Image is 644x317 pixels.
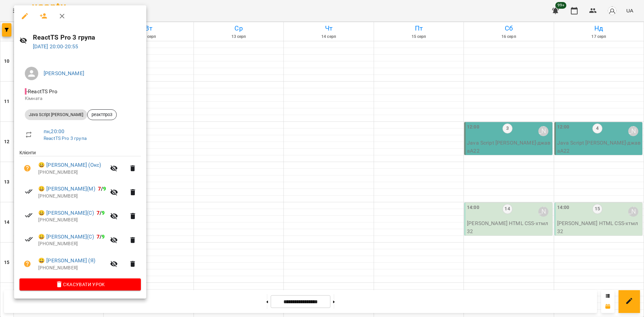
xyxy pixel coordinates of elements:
span: 7 [98,186,101,192]
svg: Візит сплачено [25,211,33,219]
span: реактпро3 [88,112,116,118]
a: ReactTS Pro 3 група [44,136,87,141]
span: 9 [102,210,105,216]
a: [PERSON_NAME] [44,70,84,76]
b: / [97,210,105,216]
span: Java Script [PERSON_NAME] [25,112,87,118]
svg: Візит сплачено [25,188,33,196]
button: Візит ще не сплачено. Додати оплату? [19,160,36,176]
p: [PHONE_NUMBER] [38,241,106,247]
a: 😀 [PERSON_NAME](С) [38,233,94,241]
span: 9 [102,233,105,240]
a: 😀 [PERSON_NAME](С) [38,209,94,217]
a: пн , 20:00 [44,128,64,135]
p: [PHONE_NUMBER] [38,169,106,176]
button: Скасувати Урок [19,278,141,290]
a: 😀 [PERSON_NAME] (Окс) [38,161,101,169]
span: 7 [97,233,100,240]
span: 9 [103,186,106,192]
button: Візит ще не сплачено. Додати оплату? [19,256,36,272]
p: [PHONE_NUMBER] [38,193,106,200]
p: [PHONE_NUMBER] [38,217,106,223]
div: реактпро3 [87,109,117,120]
a: 😀 [PERSON_NAME] (Я) [38,257,95,265]
span: Скасувати Урок [25,280,136,288]
h6: ReactTS Pro 3 група [33,32,141,43]
a: 😀 [PERSON_NAME](М) [38,185,95,193]
a: [DATE] 20:00-20:55 [33,43,78,50]
b: / [98,186,106,192]
p: [PHONE_NUMBER] [38,265,106,271]
p: Кімната [25,95,136,102]
b: / [97,233,105,240]
span: - ReactTS Pro [25,88,59,95]
span: 7 [97,210,100,216]
svg: Візит сплачено [25,235,33,243]
ul: Клієнти [19,149,141,278]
